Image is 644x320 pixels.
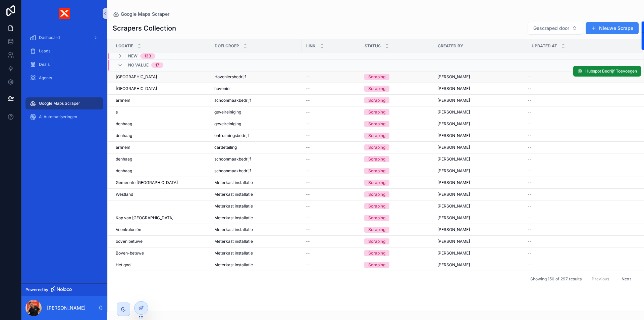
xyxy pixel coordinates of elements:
a: Meterkast installatie [214,203,298,209]
a: -- [306,250,356,256]
a: [PERSON_NAME] [437,98,523,103]
a: [PERSON_NAME] [437,121,523,127]
a: -- [528,180,635,185]
span: Hoveniersbedrijf [214,74,246,80]
a: -- [528,156,635,162]
span: -- [306,121,310,127]
span: [GEOGRAPHIC_DATA] [116,86,157,91]
a: [PERSON_NAME] [437,250,523,256]
span: s [116,109,118,115]
a: -- [528,98,635,103]
a: Scraping [364,215,429,221]
a: -- [306,203,356,209]
span: cardetailing [214,145,237,150]
span: Status [365,43,381,49]
span: [PERSON_NAME] [437,215,470,221]
span: -- [306,180,310,185]
span: -- [528,215,532,221]
span: [PERSON_NAME] [437,192,470,197]
span: [PERSON_NAME] [437,86,470,91]
span: arhnem [116,145,130,150]
span: ontruimingsbedrijf [214,133,249,138]
a: [PERSON_NAME] [437,192,523,197]
div: Scraping [368,133,385,139]
span: [PERSON_NAME] [437,227,470,232]
span: Doelgroep [215,43,239,49]
div: Scraping [368,86,385,92]
span: -- [528,239,532,244]
span: [PERSON_NAME] [437,121,470,127]
a: -- [306,145,356,150]
a: [PERSON_NAME] [437,215,523,221]
span: New [128,53,138,59]
span: denhaag [116,156,132,162]
div: Scraping [368,227,385,233]
a: Scraping [364,168,429,174]
div: Scraping [368,97,385,103]
span: boven betuwe [116,239,143,244]
span: -- [306,98,310,103]
span: Kop van [GEOGRAPHIC_DATA] [116,215,173,221]
span: arhnem [116,98,130,103]
a: -- [528,203,635,209]
div: Scraping [368,215,385,221]
a: schoonmaakbedrijf [214,98,298,103]
button: Select Button [528,22,583,35]
a: [PERSON_NAME] [437,262,523,268]
span: Agents [39,75,52,81]
a: Scraping [364,74,429,80]
button: Hubspot Bedrijf Toevoegen [573,66,641,77]
a: Meterkast installatie [214,215,298,221]
a: -- [306,74,356,80]
a: schoonmaakbedrijf [214,168,298,174]
a: -- [528,239,635,244]
span: denhaag [116,133,132,138]
a: schoonmaakbedrijf [214,156,298,162]
span: [PERSON_NAME] [437,168,470,174]
a: Powered by [21,283,107,296]
span: [PERSON_NAME] [437,133,470,138]
span: Hubspot Bedrijf Toevoegen [585,68,637,74]
span: -- [528,121,532,127]
div: Scraping [368,180,385,186]
a: gevelreiniging [214,109,298,115]
span: denhaag [116,168,132,174]
span: [PERSON_NAME] [437,109,470,115]
a: Dashboard [25,32,103,44]
div: Scraping [368,238,385,244]
a: -- [306,262,356,268]
span: [PERSON_NAME] [437,180,470,185]
span: Link [306,43,316,49]
span: schoonmaakbedrijf [214,98,251,103]
span: -- [528,156,532,162]
div: Scraping [368,156,385,162]
span: -- [528,250,532,256]
span: Ai Automatiseringen [39,114,77,120]
span: Dashboard [39,35,60,40]
a: Ai Automatiseringen [25,111,103,123]
span: -- [306,215,310,221]
a: Westland [116,192,206,197]
button: Nieuwe Scrape [586,22,639,34]
span: -- [306,86,310,91]
a: -- [528,215,635,221]
span: -- [306,156,310,162]
a: denhaag [116,156,206,162]
span: schoonmaakbedrijf [214,156,251,162]
span: -- [528,74,532,80]
a: Scraping [364,121,429,127]
span: Westland [116,192,133,197]
span: gevelreiniging [214,109,241,115]
span: schoonmaakbedrijf [214,168,251,174]
a: Scraping [364,238,429,244]
a: -- [306,121,356,127]
span: -- [528,227,532,232]
a: Scraping [364,191,429,197]
a: Boven-betuwe [116,250,206,256]
span: Meterkast installatie [214,203,253,209]
a: Scraping [364,203,429,209]
h1: Scrapers Collection [113,24,176,33]
span: Meterkast installatie [214,250,253,256]
a: Scraping [364,144,429,150]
